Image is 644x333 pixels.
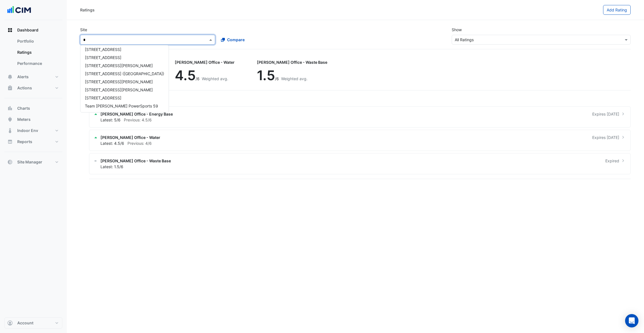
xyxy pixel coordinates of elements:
[127,141,152,146] span: Previous: 4/6
[607,8,627,12] span: Add Rating
[4,125,62,136] button: Indoor Env
[17,128,38,133] span: Indoor Env
[13,36,62,47] a: Portfolio
[4,114,62,125] button: Meters
[7,74,13,80] app-icon: Alerts
[17,159,42,165] span: Site Manager
[4,317,62,329] button: Account
[4,82,62,94] button: Actions
[281,76,308,81] span: Weighted avg.
[625,314,638,327] div: Open Intercom Messenger
[100,111,173,117] span: [PERSON_NAME] Office - Energy Base
[4,156,62,168] button: Site Manager
[592,111,619,117] span: Expires [DATE]
[7,128,13,133] app-icon: Indoor Env
[100,117,121,122] span: Latest: 5/6
[85,47,121,52] span: [STREET_ADDRESS]
[13,58,62,69] a: Performance
[452,27,462,33] label: Show
[17,74,29,80] span: Alerts
[217,35,248,45] button: Compare
[7,27,13,33] app-icon: Dashboard
[85,55,121,60] span: [STREET_ADDRESS]
[100,164,123,169] span: Latest: 1.5/6
[100,158,171,164] span: [PERSON_NAME] Office - Waste Base
[196,76,200,81] span: /6
[7,106,13,111] app-icon: Charts
[4,36,62,71] div: Dashboard
[85,87,153,92] span: [STREET_ADDRESS][PERSON_NAME]
[85,71,164,76] span: [STREET_ADDRESS] ([GEOGRAPHIC_DATA])
[4,103,62,114] button: Charts
[85,63,153,68] span: [STREET_ADDRESS][PERSON_NAME]
[85,104,158,108] span: Team [PERSON_NAME] PowerSports 59
[85,96,121,100] span: [STREET_ADDRESS]
[175,59,235,65] div: [PERSON_NAME] Office - Water
[17,106,30,111] span: Charts
[202,76,228,81] span: Weighted avg.
[7,4,32,16] img: Company Logo
[7,85,13,91] app-icon: Actions
[80,7,95,13] div: Ratings
[80,27,87,33] label: Site
[85,79,153,84] span: [STREET_ADDRESS][PERSON_NAME]
[4,25,62,36] button: Dashboard
[100,141,124,146] span: Latest: 4.5/6
[17,139,32,145] span: Reports
[80,45,169,112] ng-dropdown-panel: Options list
[17,117,31,122] span: Meters
[4,71,62,82] button: Alerts
[13,47,62,58] a: Ratings
[7,117,13,122] app-icon: Meters
[275,76,279,81] span: /6
[17,320,33,326] span: Account
[257,59,327,65] div: [PERSON_NAME] Office - Waste Base
[7,139,13,145] app-icon: Reports
[17,27,38,33] span: Dashboard
[4,136,62,147] button: Reports
[603,5,631,15] button: Add Rating
[17,85,32,91] span: Actions
[175,67,196,84] span: 4.5
[100,134,160,140] span: [PERSON_NAME] Office - Water
[592,134,619,140] span: Expires [DATE]
[7,159,13,165] app-icon: Site Manager
[257,67,275,84] span: 1.5
[227,37,245,43] span: Compare
[124,117,152,122] span: Previous: 4.5/6
[605,158,619,164] span: Expired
